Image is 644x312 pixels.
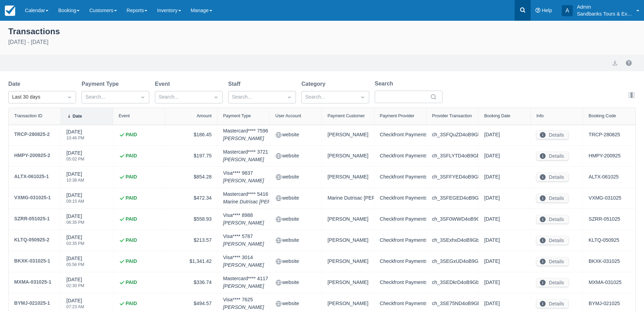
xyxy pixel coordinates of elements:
[223,135,268,143] em: [PERSON_NAME]
[380,130,421,140] div: Checkfront Payments
[8,80,23,88] label: Date
[380,113,414,118] div: Payment Provider
[589,237,619,244] a: KLTQ-050925
[432,193,473,203] div: ch_3SFEGED4oB9Gbrmp05jO6JK0
[275,151,316,161] div: website
[484,278,525,287] div: [DATE]
[536,173,568,181] button: Details
[327,172,368,182] div: [PERSON_NAME]
[125,258,137,265] strong: PAID
[14,172,49,181] div: ALTX-061025-1
[171,130,212,140] div: $186.45
[119,113,130,118] div: Event
[14,257,50,266] a: BKXK-031025-1
[380,299,421,309] div: Checkfront Payments
[275,130,316,140] div: website
[66,263,84,267] div: 05:56 PM
[223,304,264,311] em: [PERSON_NAME]
[66,128,84,144] div: [DATE]
[66,234,84,250] div: [DATE]
[12,93,60,101] div: Last 30 days
[66,241,84,246] div: 03:35 PM
[380,214,421,224] div: Checkfront Payments
[14,151,50,159] div: HMPY-200925-2
[275,257,316,266] div: website
[223,156,268,164] em: [PERSON_NAME]
[223,219,264,227] em: [PERSON_NAME]
[327,299,368,309] div: [PERSON_NAME]
[171,257,212,266] div: $1,341.42
[14,130,50,140] a: TRCP-280825-2
[14,257,50,265] div: BKXK-031025-1
[171,278,212,287] div: $336.74
[327,257,368,266] div: [PERSON_NAME]
[8,38,636,46] div: [DATE] - [DATE]
[536,131,568,139] button: Details
[275,299,316,309] div: website
[542,8,552,13] span: Help
[66,276,84,292] div: [DATE]
[536,215,568,223] button: Details
[432,236,473,245] div: ch_3SExhxD4oB9Gbrmp2IFRnexg
[73,114,82,119] div: Date
[484,193,525,203] div: [DATE]
[171,236,212,245] div: $213.57
[432,257,473,266] div: ch_3SEGxUD4oB9Gbrmp1mTvXxN2
[484,299,525,309] div: [DATE]
[286,94,293,101] span: Dropdown icon
[66,136,84,140] div: 10:46 PM
[589,215,620,223] a: SZRR-051025
[327,214,368,224] div: [PERSON_NAME]
[125,131,137,139] strong: PAID
[275,236,316,245] div: website
[536,152,568,160] button: Details
[536,236,568,245] button: Details
[155,80,173,88] label: Event
[8,25,636,37] div: Transactions
[432,299,473,309] div: ch_3SE75ND4oB9Gbrmp2NHxIOxU
[14,278,52,287] a: MXMA-031025-1
[380,193,421,203] div: Checkfront Payments
[125,152,137,160] strong: PAID
[14,236,49,245] a: KLTQ-050925-2
[125,237,137,244] strong: PAID
[14,130,50,138] div: TRCP-280825-2
[577,3,632,10] p: Admin
[275,172,316,182] div: website
[223,275,268,290] div: Mastercard **** 4117
[536,278,568,287] button: Details
[125,173,137,181] strong: PAID
[375,80,396,88] label: Search
[589,173,619,181] a: ALTX-061025
[66,94,73,101] span: Dropdown icon
[14,214,50,224] a: SZRR-051025-1
[125,215,137,223] strong: PAID
[380,278,421,287] div: Checkfront Payments
[223,261,264,269] em: [PERSON_NAME]
[223,177,264,185] em: [PERSON_NAME]
[223,127,268,142] div: Mastercard **** 7596
[589,300,620,308] a: BYMJ-021025
[125,279,137,286] strong: PAID
[327,236,368,245] div: [PERSON_NAME]
[125,194,137,202] strong: PAID
[380,236,421,245] div: Checkfront Payments
[327,151,368,161] div: [PERSON_NAME]
[432,130,473,140] div: ch_3SFQuZD4oB9Gbrmp1vLhJDLw
[66,284,84,288] div: 02:30 PM
[484,172,525,182] div: [DATE]
[359,94,366,101] span: Dropdown icon
[66,199,84,203] div: 09:15 AM
[14,278,52,286] div: MXMA-031025-1
[536,300,568,308] button: Details
[14,193,51,202] div: VXMG-031025-1
[589,194,621,202] a: VXMG-031025
[380,257,421,266] div: Checkfront Payments
[432,151,473,161] div: ch_3SFLYTD4oB9Gbrmp0T9dJEcm
[125,300,137,308] strong: PAID
[171,193,212,203] div: $472.34
[66,178,84,182] div: 10:38 AM
[66,213,84,229] div: [DATE]
[562,5,573,16] div: A
[327,130,368,140] div: [PERSON_NAME]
